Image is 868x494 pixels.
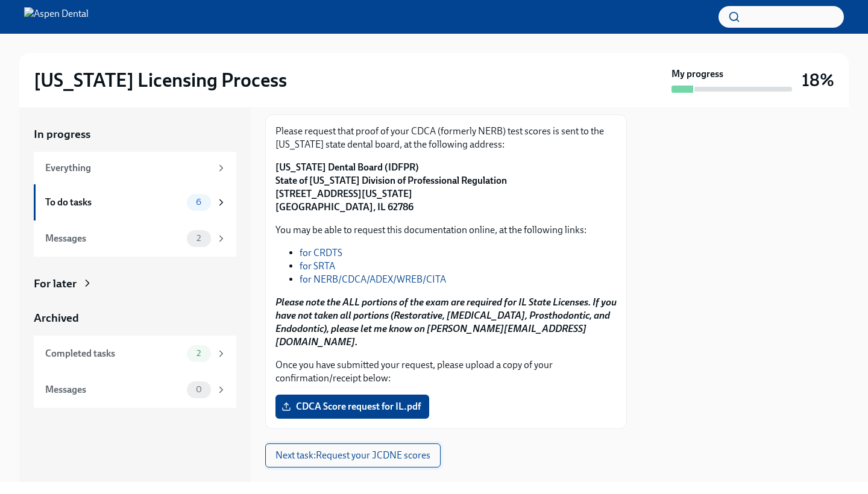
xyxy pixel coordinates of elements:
a: To do tasks6 [34,184,236,220]
a: for SRTA [300,260,335,272]
button: Next task:Request your JCDNE scores [265,443,441,467]
div: Messages [45,383,182,396]
a: Archived [34,310,236,326]
a: Messages0 [34,372,236,408]
span: CDCA Score request for IL.pdf [284,401,421,413]
span: 2 [189,234,208,243]
span: 2 [189,349,208,358]
a: In progress [34,127,236,142]
div: Completed tasks [45,347,182,360]
h3: 18% [802,69,834,91]
strong: My progress [671,67,723,81]
a: For later [34,276,236,292]
p: Please request that proof of your CDCA (formerly NERB) test scores is sent to the [US_STATE] stat... [275,125,617,151]
div: Everything [45,161,211,175]
a: Completed tasks2 [34,336,236,372]
strong: Please note the ALL portions of the exam are required for IL State Licenses. If you have not take... [275,296,617,348]
div: Messages [45,232,182,245]
a: for CRDTS [300,247,342,258]
span: Next task : Request your JCDNE scores [275,449,430,461]
p: Once you have submitted your request, please upload a copy of your confirmation/receipt below: [275,358,617,385]
a: Messages2 [34,220,236,257]
div: To do tasks [45,196,182,209]
img: Aspen Dental [24,7,89,27]
p: You may be able to request this documentation online, at the following links: [275,224,617,237]
a: for NERB/CDCA/ADEX/WREB/CITA [300,274,446,285]
a: Everything [34,152,236,184]
span: 0 [189,385,209,394]
strong: [US_STATE] Dental Board (IDFPR) State of [US_STATE] Division of Professional Regulation [STREET_A... [275,161,507,213]
span: 6 [189,198,209,207]
h2: [US_STATE] Licensing Process [34,68,287,92]
label: CDCA Score request for IL.pdf [275,395,429,419]
div: For later [34,276,77,292]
